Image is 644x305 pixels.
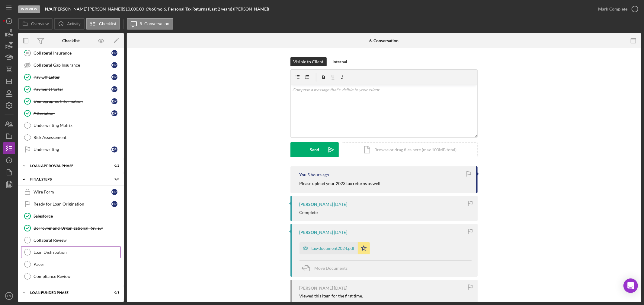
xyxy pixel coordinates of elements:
label: Activity [67,21,80,26]
p: Please upload your 2023 tax returns as well [300,180,381,187]
div: D P [111,146,117,152]
div: Mark Complete [598,3,627,15]
div: Viewed this item for the first time. [300,294,363,298]
div: [PERSON_NAME] [300,286,333,291]
a: UnderwritingDP [21,143,121,156]
a: Underwriting Matrix [21,119,121,131]
button: Move Documents [300,261,354,276]
div: 6. Conversation [369,38,399,43]
a: Loan Distribution [21,246,121,258]
button: Overview [18,18,53,30]
a: Demographic InformationDP [21,95,121,107]
div: Internal [333,57,348,66]
div: Checklist [62,38,80,43]
a: Pay Off LetterDP [21,71,121,83]
tspan: 10 [26,51,30,55]
button: tax-document2024.pdf [300,242,370,254]
div: | 6. Personal Tax Returns (Last 2 years) ([PERSON_NAME]) [162,7,269,11]
b: N/A [45,6,53,11]
a: AttestationDP [21,107,121,119]
div: 6 % [146,7,152,11]
button: Visible to Client [290,57,327,66]
div: Wire Form [34,190,111,194]
div: D P [111,74,117,80]
div: Collateral Review [34,238,120,243]
div: FINAL STEPS [30,178,104,181]
time: 2025-08-25 14:58 [308,172,329,177]
button: Internal [330,57,351,66]
div: 0 / 2 [108,164,119,168]
time: 2025-08-18 23:05 [334,286,348,291]
div: In Review [18,5,40,13]
div: D P [111,50,117,56]
div: Salesforce [34,214,120,219]
div: D P [111,189,117,195]
div: Demographic Information [34,99,111,104]
label: Overview [31,21,49,26]
time: 2025-08-23 14:41 [334,230,348,235]
text: LG [7,294,11,298]
div: 0 / 1 [108,291,119,294]
a: Compliance Review [21,270,121,282]
a: Payment PortalDP [21,83,121,95]
div: tax-document2024.pdf [312,246,355,251]
div: Loan Distribution [34,250,120,255]
label: Checklist [99,21,116,26]
div: Collateral Insurance [34,51,111,55]
button: Mark Complete [592,3,641,15]
div: Underwriting Matrix [34,123,120,128]
button: Checklist [86,18,120,30]
label: 6. Conversation [140,21,169,26]
div: [PERSON_NAME] [PERSON_NAME] | [54,7,123,11]
button: Activity [54,18,84,30]
div: Collateral Gap Insurance [34,63,111,68]
div: [PERSON_NAME] [300,230,333,235]
a: Ready for Loan OriginationDP [21,198,121,210]
div: Risk Assessement [34,135,120,140]
div: Send [310,142,319,157]
div: D P [111,201,117,207]
button: 6. Conversation [127,18,173,30]
div: Compliance Review [34,274,120,279]
div: | [45,7,54,11]
span: Move Documents [315,266,348,271]
a: Borrower and Organizational Review [21,222,121,234]
div: 60 mo [152,7,162,11]
a: 10Collateral InsuranceDP [21,47,121,59]
div: You [300,172,307,177]
div: Borrower and Organizational Review [34,226,120,231]
div: Loan Approval Phase [30,164,104,168]
div: [PERSON_NAME] [300,202,333,207]
a: Collateral Gap InsuranceDP [21,59,121,71]
div: D P [111,62,117,68]
div: 2 / 8 [108,178,119,181]
div: Pacer [34,262,120,267]
div: D P [111,86,117,92]
div: Complete [300,210,318,215]
div: Pay Off Letter [34,75,111,80]
div: Visible to Client [293,57,324,66]
a: Pacer [21,258,121,270]
div: D P [111,98,117,104]
div: Payment Portal [34,87,111,92]
div: Ready for Loan Origination [34,202,111,206]
a: Collateral Review [21,234,121,246]
div: Underwriting [34,147,111,152]
div: $10,000.00 [123,7,146,11]
div: Open Intercom Messenger [623,278,638,293]
div: D P [111,110,117,116]
button: LG [3,290,15,302]
button: Send [290,142,339,157]
a: Salesforce [21,210,121,222]
div: Attestation [34,111,111,116]
div: Loan Funded Phase [30,291,104,294]
time: 2025-08-23 14:56 [334,202,348,207]
a: Risk Assessement [21,131,121,143]
a: Wire FormDP [21,186,121,198]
